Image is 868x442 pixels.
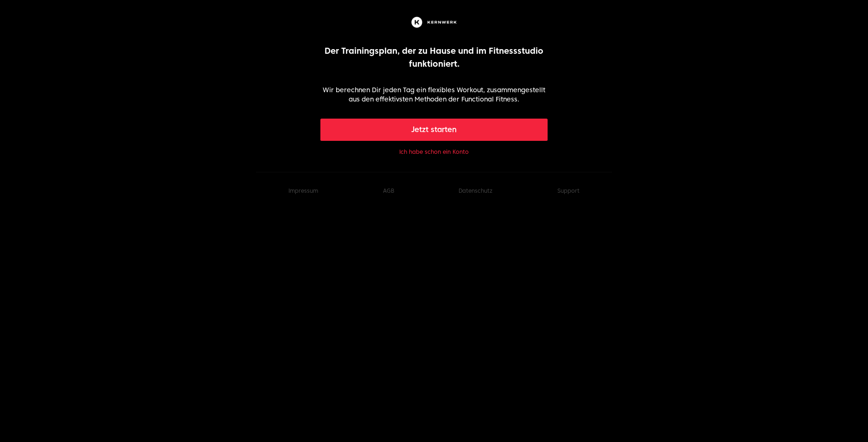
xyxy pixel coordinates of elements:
a: Datenschutz [459,187,492,194]
button: Jetzt starten [320,119,548,141]
a: AGB [383,187,394,194]
button: Ich habe schon ein Konto [399,148,469,156]
p: Wir berechnen Dir jeden Tag ein flexibles Workout, zusammengestellt aus den effektivsten Methoden... [320,85,548,104]
button: Support [557,187,580,195]
img: Kernwerk® [409,15,459,30]
a: Impressum [288,187,318,194]
p: Der Trainingsplan, der zu Hause und im Fitnessstudio funktioniert. [320,44,548,70]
